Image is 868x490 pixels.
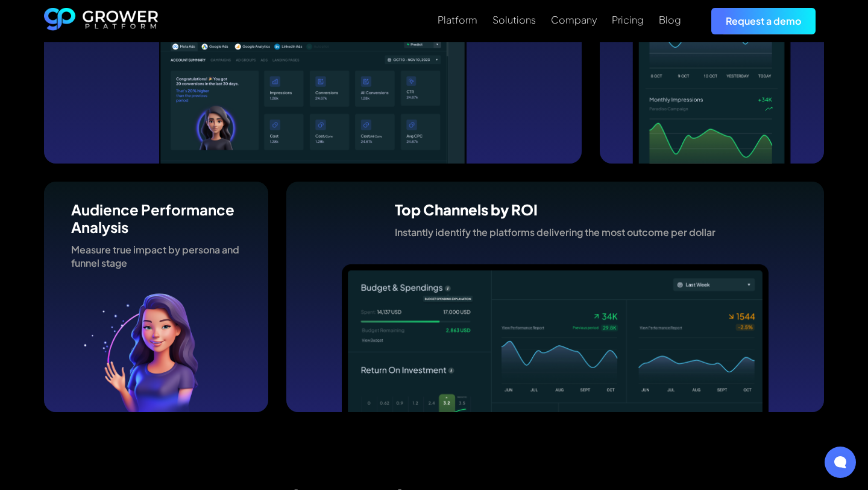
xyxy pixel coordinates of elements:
h4: Audience Performance Analysis [71,201,241,236]
a: Solutions [492,13,536,27]
a: Company [551,13,597,27]
div: Company [551,14,597,25]
p: Instantly identify the platforms delivering the most outcome per dollar [395,226,715,239]
a: Request a demo [711,8,816,34]
a: home [44,8,159,34]
a: Blog [659,13,681,27]
p: Measure true impact by persona and funnel stage [71,243,241,270]
div: Solutions [492,14,536,25]
h4: Top Channels by ROI [395,201,715,218]
div: Platform [438,14,477,25]
a: Pricing [612,13,644,27]
a: Platform [438,13,477,27]
div: Blog [659,14,681,25]
div: Pricing [612,14,644,25]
